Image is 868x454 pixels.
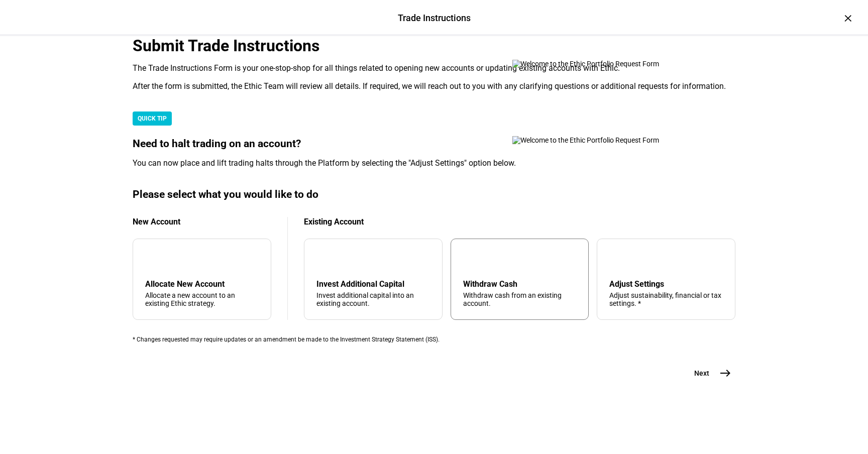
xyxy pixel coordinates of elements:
div: Withdraw cash from an existing account. [463,291,577,307]
mat-icon: add [147,253,159,265]
div: The Trade Instructions Form is your one-stop-shop for all things related to opening new accounts ... [133,63,735,73]
div: Adjust Settings [609,279,723,289]
mat-icon: arrow_upward [465,253,477,265]
div: Need to halt trading on an account? [133,138,735,150]
span: Next [694,368,709,378]
mat-icon: tune [609,251,625,267]
div: * Changes requested may require updates or an amendment be made to the Investment Strategy Statem... [133,336,735,343]
div: Trade Instructions [398,12,471,25]
div: New Account [133,217,271,226]
div: Invest Additional Capital [316,279,430,289]
button: Next [682,363,735,383]
div: Submit Trade Instructions [133,36,735,55]
div: Existing Account [304,217,735,226]
div: Allocate a new account to an existing Ethic strategy. [145,291,259,307]
div: You can now place and lift trading halts through the Platform by selecting the "Adjust Settings" ... [133,158,735,168]
mat-icon: east [719,367,731,379]
div: Withdraw Cash [463,279,577,289]
div: After the form is submitted, the Ethic Team will review all details. If required, we will reach o... [133,81,735,91]
div: Adjust sustainability, financial or tax settings. * [609,291,723,307]
img: Welcome to the Ethic Portfolio Request Form [512,136,693,144]
div: Please select what you would like to do [133,188,735,201]
img: Welcome to the Ethic Portfolio Request Form [512,60,693,68]
div: Invest additional capital into an existing account. [316,291,430,307]
div: × [840,10,856,26]
div: QUICK TIP [133,111,172,126]
mat-icon: arrow_downward [318,253,331,265]
div: Allocate New Account [145,279,259,289]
